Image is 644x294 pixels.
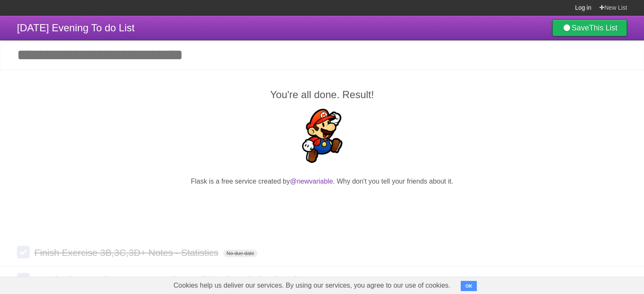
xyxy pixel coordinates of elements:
h2: You're all done. Result! [17,87,627,102]
iframe: X Post Button [307,197,337,209]
p: Flask is a free service created by . Why don't you tell your friends about it. [17,176,627,187]
button: OK [461,281,477,291]
b: This List [589,24,617,32]
label: Done [17,273,30,286]
img: Super Mario [295,109,349,163]
span: Finish Exercise 3B,3C,3D+ Notes - Statistics [34,247,221,258]
label: Done [17,246,30,258]
span: [DATE] Evening To do List [17,22,135,33]
a: SaveThis List [552,19,627,36]
a: @newvariable [290,178,333,185]
span: Watch Bicen Maths CH1 pure and consolidate knowledge for Chapter 1 [34,275,331,285]
span: Cookies help us deliver our services. By using our services, you agree to our use of cookies. [165,277,459,294]
span: No due date [223,250,257,257]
